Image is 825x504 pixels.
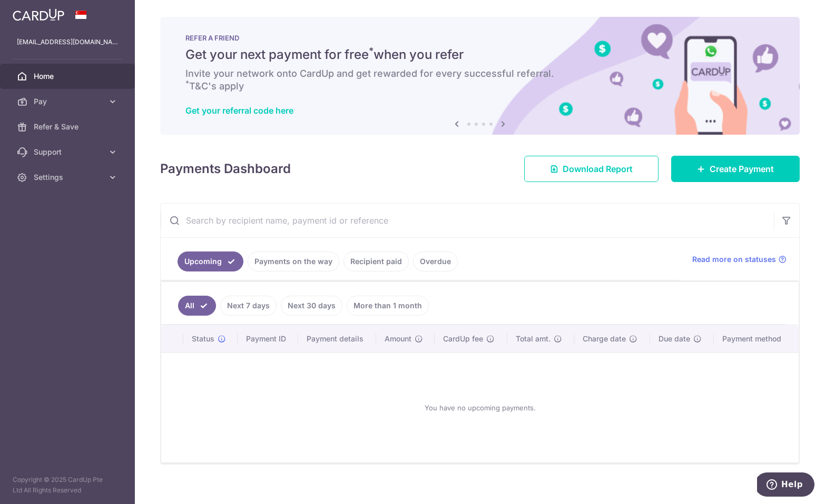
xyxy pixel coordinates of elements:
th: Payment details [298,325,376,352]
span: Status [192,334,214,344]
span: Refer & Save [34,122,103,132]
span: Charge date [583,334,626,344]
span: Read more on statuses [692,254,776,265]
h5: Get your next payment for free when you refer [185,46,774,63]
span: Due date [659,334,690,344]
span: CardUp fee [443,334,483,344]
img: CardUp [13,8,64,21]
input: Search by recipient name, payment id or reference [161,204,774,237]
a: Payments on the way [248,251,339,271]
a: Create Payment [671,156,800,182]
iframe: Opens a widget where you can find more information [757,472,814,499]
span: Home [34,71,103,82]
h4: Payments Dashboard [160,159,291,178]
a: Overdue [413,251,458,271]
th: Payment method [714,325,799,352]
p: REFER A FRIEND [185,34,774,42]
a: Upcoming [178,251,243,271]
span: Amount [385,334,411,344]
span: Total amt. [516,334,551,344]
span: Pay [34,96,103,107]
a: Recipient paid [343,251,409,271]
a: More than 1 month [347,296,429,316]
a: Get your referral code here [185,105,293,116]
a: Download Report [524,156,659,182]
span: Support [34,147,103,157]
span: Download Report [563,163,633,175]
p: [EMAIL_ADDRESS][DOMAIN_NAME] [17,37,118,47]
span: Create Payment [710,163,774,175]
img: RAF banner [160,17,800,135]
div: You have no upcoming payments. [174,361,786,454]
th: Payment ID [238,325,298,352]
h6: Invite your network onto CardUp and get rewarded for every successful referral. T&C's apply [185,67,774,93]
a: All [178,296,216,316]
a: Next 7 days [220,296,277,316]
span: Settings [34,172,103,183]
a: Read more on statuses [692,254,787,265]
a: Next 30 days [281,296,342,316]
